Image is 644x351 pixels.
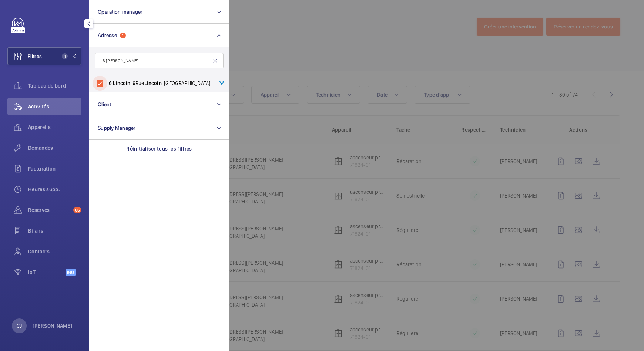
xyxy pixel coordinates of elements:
span: Tableau de bord [28,82,81,90]
span: Appareils [28,124,81,131]
span: IoT [28,269,66,276]
span: Filtres [28,53,42,60]
span: Heures supp. [28,186,81,193]
span: Demandes [28,144,81,152]
span: Contacts [28,248,81,255]
span: Beta [66,269,76,276]
span: 1 [62,53,68,59]
span: Activités [28,103,81,110]
p: [PERSON_NAME] [33,322,73,330]
span: Réserves [28,206,70,214]
span: 66 [73,207,81,213]
p: CJ [17,322,22,330]
span: Facturation [28,165,81,172]
span: Bilans [28,227,81,234]
button: Filtres1 [7,47,81,65]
